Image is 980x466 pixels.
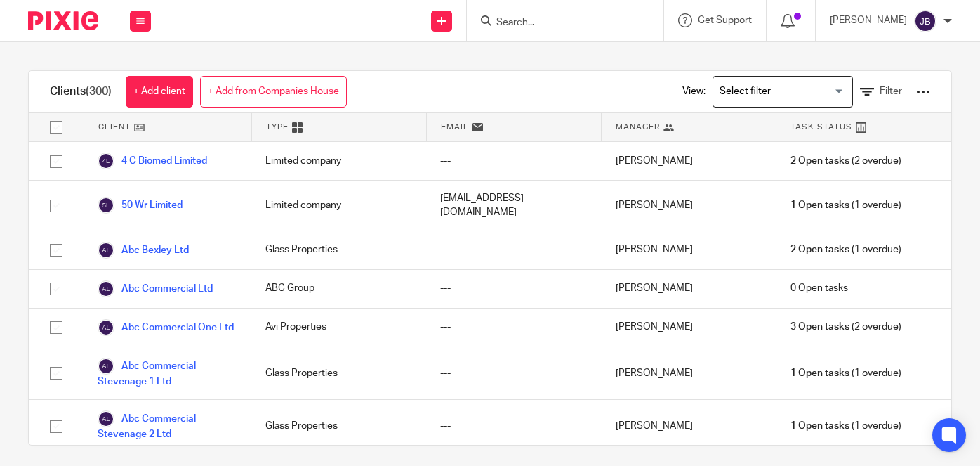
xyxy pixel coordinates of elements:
h1: Clients [50,84,112,99]
div: --- [426,142,601,180]
div: [PERSON_NAME] [602,347,776,399]
img: svg%3E [98,319,114,336]
div: Search for option [713,76,853,108]
span: (300) [86,86,112,97]
div: Avi Properties [251,309,426,347]
span: (1 overdue) [790,419,901,433]
div: Glass Properties [251,231,426,269]
div: [PERSON_NAME] [602,142,776,180]
span: 1 Open tasks [790,419,849,433]
img: svg%3E [98,242,114,259]
div: --- [426,270,601,308]
p: [PERSON_NAME] [830,13,907,27]
span: Filter [880,86,902,96]
a: Abc Commercial Ltd [98,280,213,297]
span: 1 Open tasks [790,366,849,380]
input: Search for option [715,79,845,104]
input: Select all [43,114,69,141]
a: + Add client [126,76,193,108]
span: 0 Open tasks [790,281,848,295]
span: 3 Open tasks [790,320,849,334]
span: (1 overdue) [790,242,901,257]
span: 2 Open tasks [790,242,849,257]
span: (1 overdue) [790,198,901,212]
span: Manager [616,121,660,133]
img: svg%3E [98,153,114,169]
div: View: [661,71,930,112]
span: Get Support [698,15,752,25]
div: [EMAIL_ADDRESS][DOMAIN_NAME] [426,181,601,231]
div: Limited company [251,181,426,231]
a: Abc Commercial Stevenage 2 Ltd [98,410,237,441]
a: 4 C Biomed Limited [98,153,207,169]
img: Pixie [28,11,98,30]
a: + Add from Companies House [200,76,347,108]
div: [PERSON_NAME] [602,231,776,269]
div: Glass Properties [251,347,426,399]
div: [PERSON_NAME] [602,270,776,308]
a: 50 Wr Limited [98,197,183,214]
img: svg%3E [98,197,114,214]
div: --- [426,231,601,269]
span: (2 overdue) [790,154,901,168]
span: Type [266,121,289,133]
span: (2 overdue) [790,320,901,334]
a: Abc Commercial Stevenage 1 Ltd [98,358,237,389]
div: Limited company [251,142,426,180]
div: --- [426,400,601,452]
span: Email [441,121,469,133]
a: Abc Commercial One Ltd [98,319,234,336]
span: Client [98,121,131,133]
div: [PERSON_NAME] [602,309,776,347]
div: ABC Group [251,270,426,308]
span: 1 Open tasks [790,198,849,212]
a: Abc Bexley Ltd [98,242,189,259]
div: Glass Properties [251,400,426,452]
div: --- [426,309,601,347]
span: Task Status [790,121,852,133]
div: --- [426,347,601,399]
img: svg%3E [98,280,114,297]
input: Search [495,17,621,30]
span: 2 Open tasks [790,154,849,168]
img: svg%3E [98,410,114,427]
div: [PERSON_NAME] [602,181,776,231]
div: [PERSON_NAME] [602,400,776,452]
img: svg%3E [914,10,936,32]
span: (1 overdue) [790,366,901,380]
img: svg%3E [98,358,114,375]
